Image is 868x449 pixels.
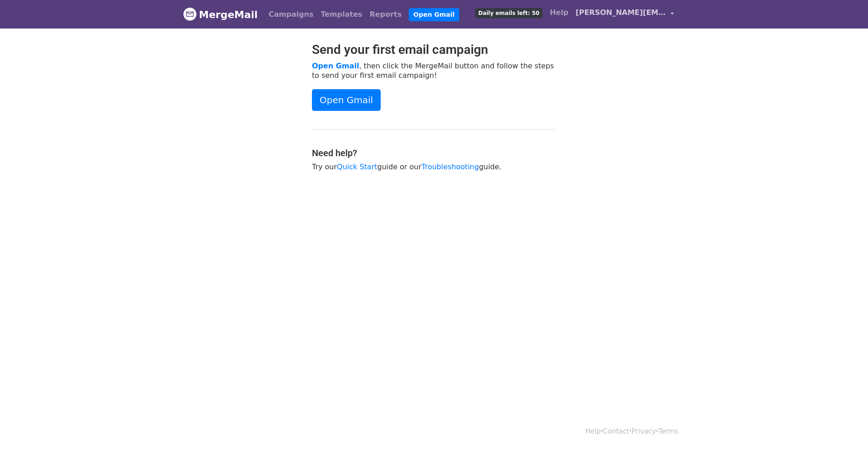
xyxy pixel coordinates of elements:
a: Help [546,4,572,22]
span: Daily emails left: 50 [475,8,542,18]
a: Help [585,427,601,435]
a: MergeMail [183,5,258,24]
p: Try our guide or our guide. [312,162,556,172]
a: Privacy [632,427,656,435]
h4: Need help? [312,148,556,158]
a: Open Gmail [312,89,381,111]
a: Templates [317,5,366,24]
h2: Send your first email campaign [312,42,556,57]
a: Campaigns [265,5,317,24]
a: Terms [658,427,678,435]
a: Daily emails left: 50 [472,4,546,22]
p: , then click the MergeMail button and follow the steps to send your first email campaign! [312,61,556,80]
iframe: Chat Widget [823,406,868,449]
a: [PERSON_NAME][EMAIL_ADDRESS][DOMAIN_NAME] [572,4,678,25]
a: Contact [603,427,629,435]
a: Open Gmail [409,8,459,21]
a: Quick Start [337,162,377,171]
a: Reports [366,5,406,24]
img: MergeMail logo [183,7,197,21]
span: [PERSON_NAME][EMAIL_ADDRESS][DOMAIN_NAME] [576,7,666,18]
a: Troubleshooting [421,162,479,171]
a: Open Gmail [312,62,359,70]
